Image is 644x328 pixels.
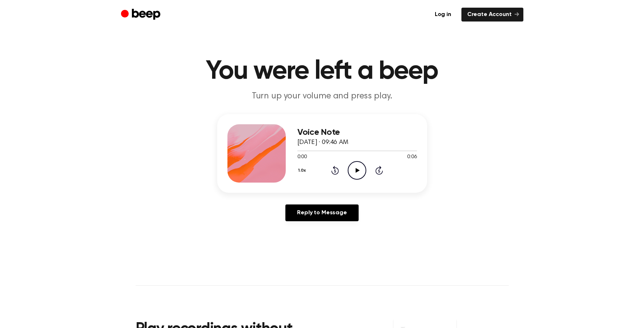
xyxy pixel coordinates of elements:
h1: You were left a beep [136,58,509,85]
p: Turn up your volume and press play. [182,90,462,102]
span: 0:00 [297,153,307,161]
a: Beep [121,8,162,22]
span: 0:06 [407,153,417,161]
a: Create Account [461,8,523,22]
h3: Voice Note [297,128,417,137]
a: Log in [429,8,457,22]
a: Reply to Message [285,204,358,221]
button: 1.0x [297,164,309,177]
span: [DATE] · 09:46 AM [297,139,348,146]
